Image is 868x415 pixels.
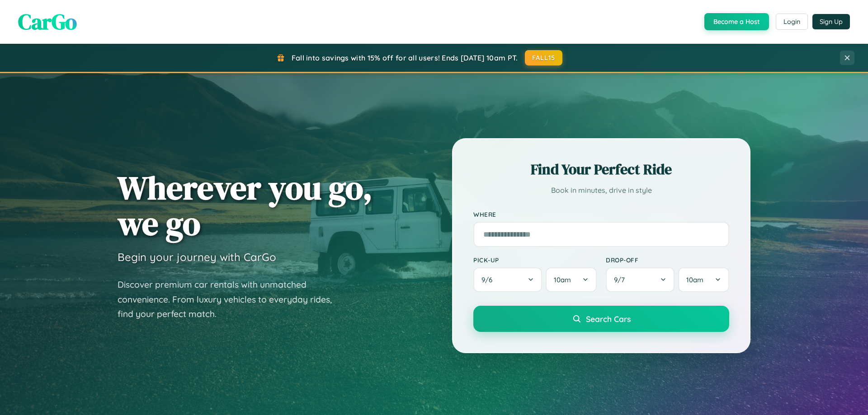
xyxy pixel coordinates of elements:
[586,314,631,324] span: Search Cars
[473,256,597,264] label: Pick-up
[704,13,769,30] button: Become a Host
[118,277,344,322] p: Discover premium car rentals with unmatched convenience. From luxury vehicles to everyday rides, ...
[473,210,729,218] label: Where
[473,267,542,292] button: 9/6
[18,7,77,37] span: CarGo
[554,275,571,284] span: 10am
[525,50,563,65] button: FALL15
[546,267,597,292] button: 10am
[614,275,629,284] span: 9 / 7
[481,275,497,284] span: 9 / 6
[473,184,729,197] p: Book in minutes, drive in style
[812,14,850,29] button: Sign Up
[118,170,373,241] h1: Wherever you go, we go
[118,250,276,264] h3: Begin your journey with CarGo
[686,275,703,284] span: 10am
[292,53,518,62] span: Fall into savings with 15% off for all users! Ends [DATE] 10am PT.
[776,14,808,30] button: Login
[606,256,729,264] label: Drop-off
[473,159,729,179] h2: Find Your Perfect Ride
[473,306,729,332] button: Search Cars
[678,267,729,292] button: 10am
[606,267,675,292] button: 9/7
